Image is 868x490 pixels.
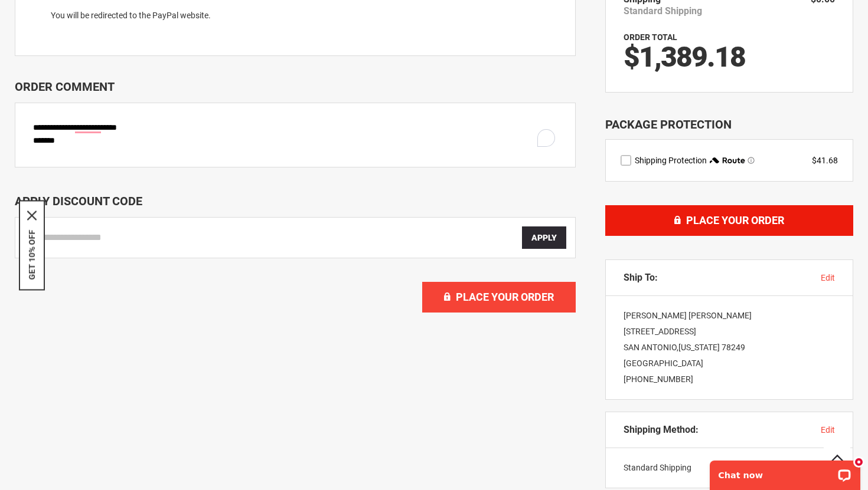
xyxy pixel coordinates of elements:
[606,296,853,399] div: [PERSON_NAME] [PERSON_NAME] [STREET_ADDRESS] SAN ANTONIO , 78249 [GEOGRAPHIC_DATA]
[678,343,720,352] span: [US_STATE]
[624,463,691,472] span: Standard Shipping
[624,32,677,42] strong: Order Total
[821,272,835,284] button: edit
[15,194,142,208] span: Apply Discount Code
[748,157,755,164] span: Learn more
[821,425,835,435] span: edit
[605,205,853,236] button: Place Your Order
[621,154,838,166] div: route shipping protection selector element
[624,374,693,384] a: [PHONE_NUMBER]
[531,233,557,242] span: Apply
[27,211,37,220] button: Close
[15,80,576,94] p: Order Comment
[15,103,576,167] textarea: To enrich screen reader interactions, please activate Accessibility in Grammarly extension settings
[522,226,566,249] button: Apply
[456,291,554,303] span: Place Your Order
[702,453,868,490] iframe: LiveChat chat widget
[635,156,707,165] span: Shipping Protection
[624,5,702,17] span: Standard Shipping
[821,424,835,436] button: edit
[51,11,211,20] span: You will be redirected to the PayPal website.
[624,272,658,284] span: Ship To:
[686,214,784,226] span: Place Your Order
[51,27,557,41] iframe: PayPal Message 1
[624,40,745,74] span: $1,389.18
[605,116,853,133] div: Package Protection
[422,282,576,313] button: Place Your Order
[27,229,37,279] button: GET 10% OFF
[821,273,835,282] span: edit
[624,424,699,436] span: Shipping Method:
[812,154,838,166] div: $41.68
[27,211,37,220] svg: close icon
